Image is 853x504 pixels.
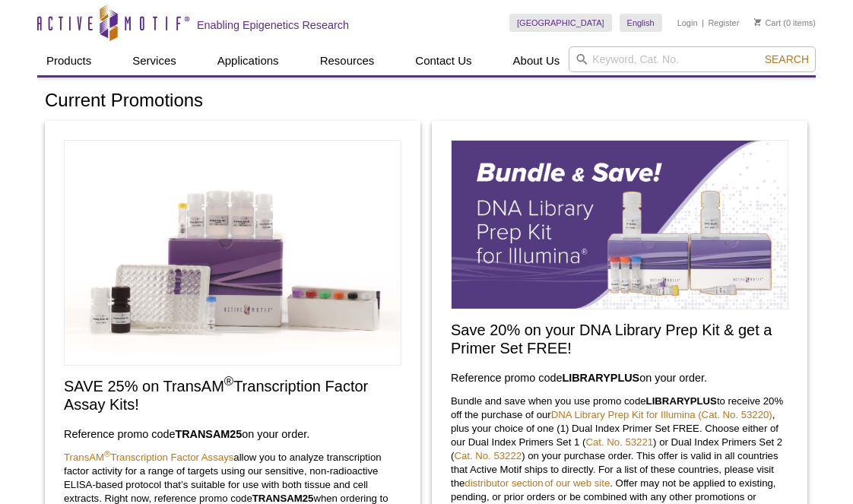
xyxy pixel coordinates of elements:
a: Applications [208,46,288,75]
a: Products [37,46,100,75]
a: Resources [311,46,384,75]
a: About Us [504,46,569,75]
sup: ® [104,449,110,458]
a: Cat. No. 53221 [585,436,653,448]
button: Search [760,52,813,66]
h2: SAVE 25% on TransAM Transcription Factor Assay Kits! [64,377,401,414]
a: Cat. No. 53222 [454,450,522,461]
li: (0 items) [754,14,816,32]
a: [GEOGRAPHIC_DATA] [509,14,612,32]
strong: TRANSAM25 [175,428,242,440]
h3: Reference promo code on your order. [64,425,401,443]
strong: TRANSAM25 [252,493,314,504]
a: distributor section of our web site [465,477,610,489]
a: Contact Us [406,46,480,75]
a: English [620,14,662,32]
h2: Save 20% on your DNA Library Prep Kit & get a Primer Set FREE! [451,321,788,357]
h1: Current Promotions [45,90,808,113]
sup: ® [224,374,233,388]
a: Register [708,17,739,28]
a: Services [123,46,186,75]
a: Login [677,17,698,28]
img: Save on TransAM [64,140,401,366]
img: Save on our DNA Library Prep Kit [451,140,788,309]
h3: Reference promo code on your order. [451,369,788,387]
img: Your Cart [754,18,761,26]
span: Search [765,53,809,65]
a: Cart [754,17,781,28]
li: | [702,14,704,32]
a: TransAM®Transcription Factor Assays [64,452,233,463]
strong: LIBRARYPLUS [646,395,717,407]
a: DNA Library Prep Kit for Illumina (Cat. No. 53220) [551,409,772,420]
h2: Enabling Epigenetics Research [197,18,349,32]
input: Keyword, Cat. No. [569,46,816,72]
strong: LIBRARYPLUS [562,372,639,384]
